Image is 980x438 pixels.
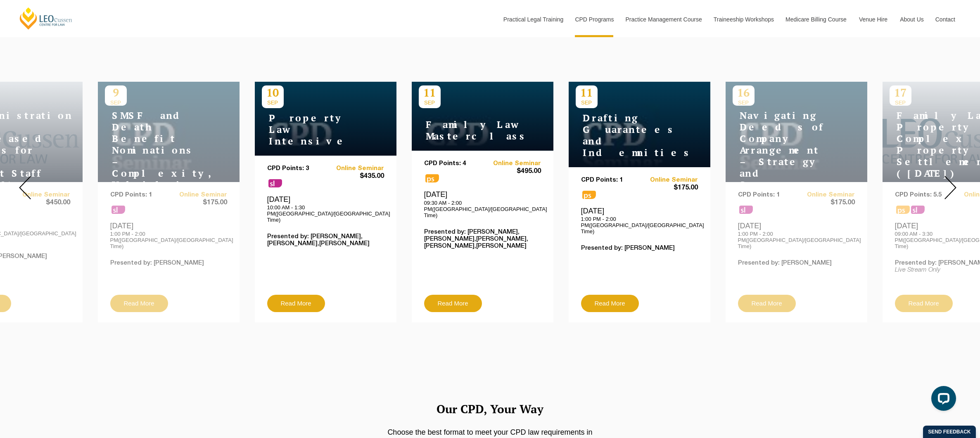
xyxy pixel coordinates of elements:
span: ps [582,191,596,199]
a: Online Seminar [639,177,698,184]
a: Online Seminar [482,160,541,167]
div: [DATE] [581,206,698,234]
p: CPD Points: 4 [424,160,483,167]
p: 10 [262,85,284,99]
p: Presented by: [PERSON_NAME] [581,245,698,252]
a: About Us [894,2,929,37]
p: CPD Points: 1 [581,177,640,184]
p: CPD Points: 3 [267,165,326,172]
span: SEP [262,99,284,106]
div: [DATE] [267,195,384,223]
span: $435.00 [325,172,384,181]
a: Medicare Billing Course [779,2,853,37]
img: Next [944,176,956,199]
span: SEP [419,99,441,106]
p: 09:30 AM - 2:00 PM([GEOGRAPHIC_DATA]/[GEOGRAPHIC_DATA] Time) [424,200,541,218]
span: $495.00 [482,167,541,176]
a: Practical Legal Training [497,2,569,37]
a: Online Seminar [325,165,384,172]
span: $175.00 [639,184,698,192]
img: Prev [19,176,31,199]
p: 1:00 PM - 2:00 PM([GEOGRAPHIC_DATA]/[GEOGRAPHIC_DATA] Time) [581,216,698,234]
a: [PERSON_NAME] Centre for Law [19,7,74,30]
span: SEP [576,99,598,106]
div: [DATE] [424,190,541,218]
p: Presented by: [PERSON_NAME],[PERSON_NAME],[PERSON_NAME],[PERSON_NAME],[PERSON_NAME] [424,229,541,250]
a: Read More [424,295,482,312]
p: 11 [576,85,598,99]
a: CPD Programs [569,2,619,37]
a: Read More [581,295,639,312]
h4: Property Law Intensive [262,112,365,147]
h2: Our CPD, Your Way [255,399,726,419]
p: Presented by: [PERSON_NAME],[PERSON_NAME],[PERSON_NAME] [267,233,384,247]
p: 11 [419,85,441,99]
span: sl [268,179,282,187]
span: ps [425,174,439,182]
h4: Drafting Guarantees and Indemnities [576,112,679,159]
h4: Family Law Masterclass [419,119,522,142]
a: Contact [929,2,961,37]
a: Traineeship Workshops [707,2,779,37]
a: Practice Management Course [619,2,707,37]
a: Venue Hire [853,2,894,37]
p: 10:00 AM - 1:30 PM([GEOGRAPHIC_DATA]/[GEOGRAPHIC_DATA] Time) [267,204,384,223]
iframe: LiveChat chat widget [925,383,959,417]
a: Read More [267,295,325,312]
